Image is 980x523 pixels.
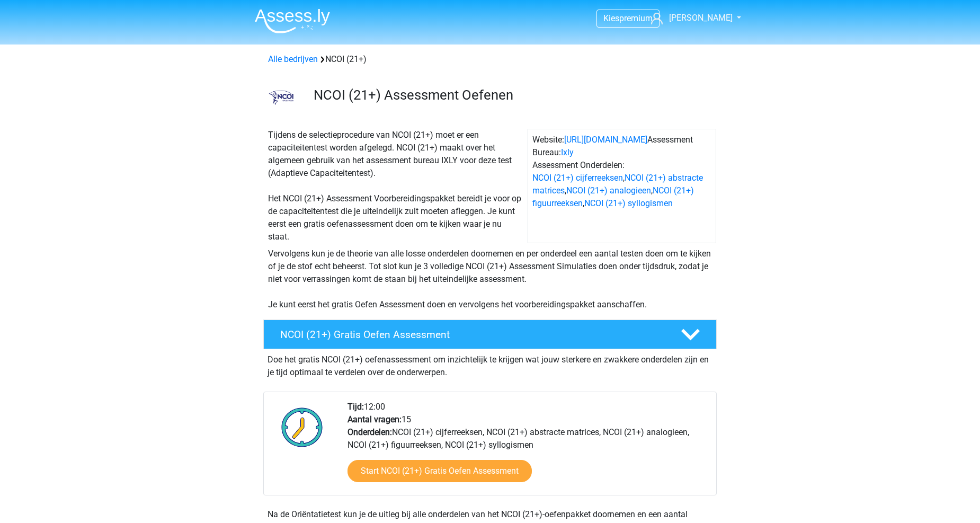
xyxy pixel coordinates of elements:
[348,427,392,437] b: Onderdelen:
[348,402,364,412] b: Tijd:
[263,349,717,379] div: Doe het gratis NCOI (21+) oefenassessment om inzichtelijk te krijgen wat jouw sterkere en zwakker...
[561,147,574,157] a: Ixly
[619,13,653,23] span: premium
[528,129,716,243] div: Website: Assessment Bureau: Assessment Onderdelen: , , , ,
[348,460,532,482] a: Start NCOI (21+) Gratis Oefen Assessment
[264,247,716,311] div: Vervolgens kun je de theorie van alle losse onderdelen doornemen en per onderdeel een aantal test...
[275,401,329,454] img: Klok
[532,173,623,183] a: NCOI (21+) cijferreeksen
[268,54,318,64] a: Alle bedrijven
[597,11,659,25] a: Kiespremium
[647,12,734,24] a: [PERSON_NAME]
[264,53,716,66] div: NCOI (21+)
[259,320,721,349] a: NCOI (21+) Gratis Oefen Assessment
[280,329,664,341] h4: NCOI (21+) Gratis Oefen Assessment
[564,135,647,145] a: [URL][DOMAIN_NAME]
[566,185,651,196] a: NCOI (21+) analogieen
[264,129,528,243] div: Tijdens de selectieprocedure van NCOI (21+) moet er een capaciteitentest worden afgelegd. NCOI (2...
[603,13,619,23] span: Kies
[255,8,330,33] img: Assessly
[348,414,402,424] b: Aantal vragen:
[340,401,716,495] div: 12:00 15 NCOI (21+) cijferreeksen, NCOI (21+) abstracte matrices, NCOI (21+) analogieen, NCOI (21...
[669,13,733,23] span: [PERSON_NAME]
[314,87,708,103] h3: NCOI (21+) Assessment Oefenen
[584,198,673,208] a: NCOI (21+) syllogismen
